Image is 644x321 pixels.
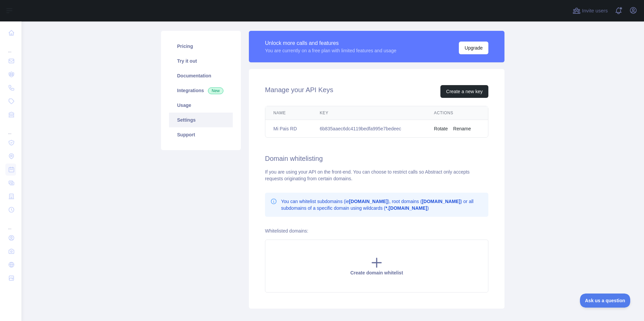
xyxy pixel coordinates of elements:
a: Pricing [169,39,233,54]
a: Usage [169,98,233,113]
th: Actions [426,106,488,120]
button: Rotate [434,125,448,132]
button: Upgrade [459,42,488,54]
div: ... [5,122,16,135]
td: 6b835aaec6dc4119bedfa995e7bedeec [312,120,426,138]
a: Documentation [169,68,233,83]
h2: Manage your API Keys [265,85,333,98]
th: Name [265,106,312,120]
button: Create a new key [440,85,488,98]
div: You are currently on a free plan with limited features and usage [265,47,396,54]
a: Try it out [169,54,233,68]
a: Integrations New [169,83,233,98]
th: Key [312,106,426,120]
iframe: Toggle Customer Support [580,294,631,308]
b: [DOMAIN_NAME] [349,199,388,204]
b: *.[DOMAIN_NAME] [385,205,427,211]
label: Whitelisted domains: [265,228,308,234]
div: ... [5,217,16,231]
a: Settings [169,113,233,127]
div: Unlock more calls and features [265,39,396,47]
span: New [208,87,223,94]
span: Create domain whitelist [350,270,403,275]
div: If you are using your API on the front-end. You can choose to restrict calls so Abstract only acc... [265,169,488,182]
button: Rename [453,125,471,132]
div: ... [5,40,16,54]
td: Mi Pais RD [265,120,312,138]
h2: Domain whitelisting [265,154,488,163]
p: You can whitelist subdomains (ie ), root domains ( ) or all subdomains of a specific domain using... [281,198,483,211]
button: Invite users [571,5,609,16]
span: Invite users [582,7,608,15]
a: Support [169,127,233,142]
b: [DOMAIN_NAME] [422,199,461,204]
